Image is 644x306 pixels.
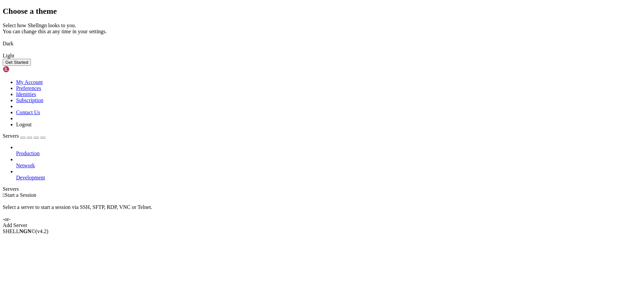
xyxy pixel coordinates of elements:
a: Development [16,175,641,181]
span: 4.2.0 [36,228,49,234]
a: Network [16,163,641,169]
div: Select how Shellngn looks to you. You can change this at any time in your settings. [3,23,641,35]
li: Network [16,157,641,169]
span: SHELL © [3,228,48,234]
span: Production [16,150,40,156]
span:  [3,192,5,198]
img: Shellngn [3,66,41,73]
li: Development [16,169,641,181]
a: Production [16,150,641,157]
a: Logout [16,122,32,127]
span: Start a Session [5,192,36,198]
li: Production [16,144,641,157]
div: Select a server to start a session via SSH, SFTP, RDP, VNC or Telnet. -or- [3,198,641,222]
a: Preferences [16,85,41,91]
a: Identities [16,91,36,97]
a: Contact Us [16,110,40,115]
a: Subscription [16,97,43,103]
a: My Account [16,79,43,85]
div: Light [3,53,641,59]
button: Get Started [3,59,31,66]
span: Servers [3,133,19,139]
span: Network [16,163,35,168]
a: Servers [3,133,46,139]
h2: Choose a theme [3,7,641,16]
span: Development [16,175,45,180]
b: NGN [19,228,32,234]
div: Servers [3,186,641,192]
div: Add Server [3,222,641,228]
div: Dark [3,41,641,47]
